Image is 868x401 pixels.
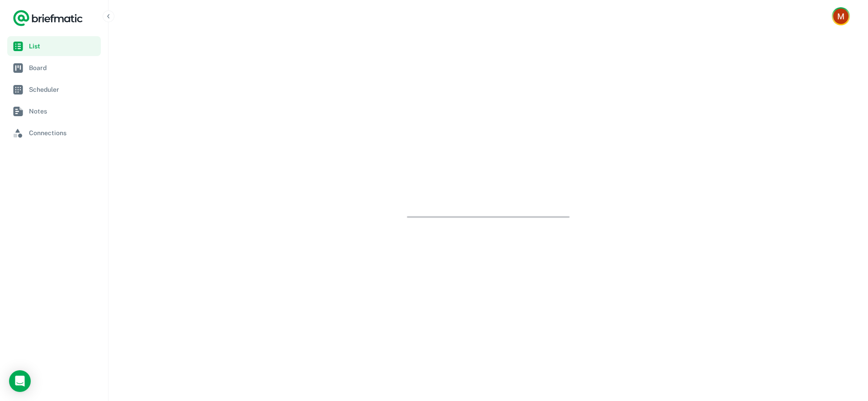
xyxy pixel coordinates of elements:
a: Connections [7,123,101,143]
span: Board [29,63,97,73]
a: Notes [7,101,101,121]
div: Load Chat [9,370,31,392]
a: Scheduler [7,80,101,99]
span: Scheduler [29,85,97,94]
a: Board [7,58,101,78]
button: Account button [832,7,850,25]
a: Logo [13,9,83,27]
img: Myranda James [833,9,849,24]
span: Connections [29,128,97,138]
span: Notes [29,106,97,116]
span: List [29,41,97,51]
a: List [7,36,101,56]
